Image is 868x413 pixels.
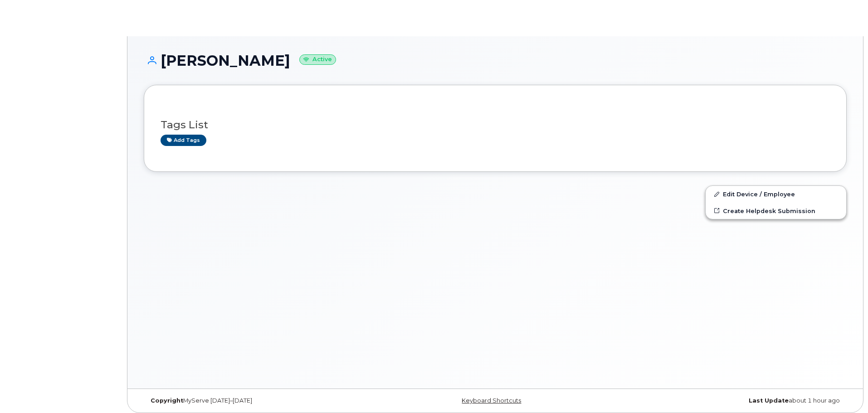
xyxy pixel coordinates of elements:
div: about 1 hour ago [612,397,847,404]
a: Keyboard Shortcuts [462,397,521,404]
small: Active [299,54,336,65]
strong: Copyright [151,397,183,404]
div: MyServe [DATE]–[DATE] [144,397,378,404]
a: Add tags [161,135,206,146]
h1: [PERSON_NAME] [144,53,847,68]
strong: Last Update [749,397,789,404]
a: Edit Device / Employee [706,186,846,202]
a: Create Helpdesk Submission [706,203,846,219]
h3: Tags List [161,119,830,131]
